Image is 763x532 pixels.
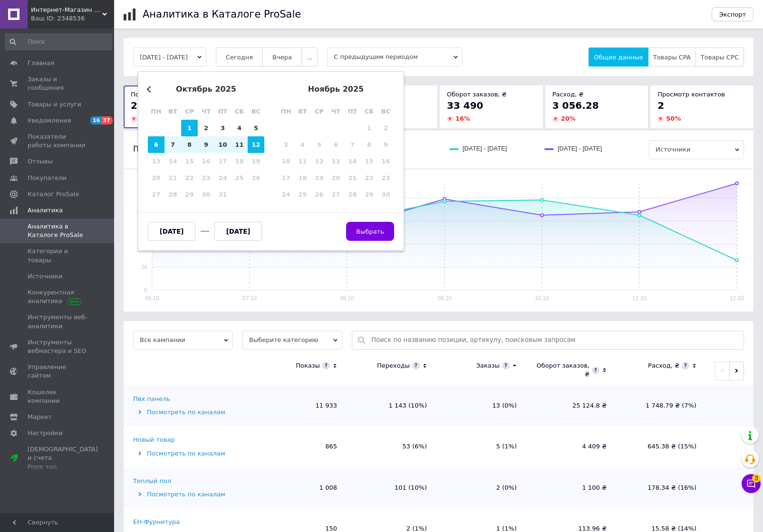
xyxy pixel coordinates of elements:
text: 1k [141,264,148,270]
div: ср [181,103,198,120]
div: Not available суббота, 15 ноября 2025 г. [361,153,377,170]
td: 101 (10%) [347,467,436,508]
div: Not available четверг, 30 октября 2025 г. [198,186,214,203]
span: Выбрать [356,228,384,235]
div: Переходы [377,361,410,370]
button: Сегодня [216,47,263,66]
div: Not available среда, 26 ноября 2025 г. [311,186,328,203]
div: Not available суббота, 8 ноября 2025 г. [361,136,377,153]
span: [DEMOGRAPHIC_DATA] и счета [28,445,98,471]
span: ... [307,54,312,61]
span: Показы [131,91,155,98]
span: 37 [101,116,112,124]
span: Общие данные [594,54,643,61]
div: Not available четверг, 27 ноября 2025 г. [328,186,344,203]
button: Общие данные [589,47,648,66]
span: Инструменты вебмастера и SEO [28,338,88,355]
div: month 2025-10 [148,120,264,203]
div: Not available воскресенье, 16 ноября 2025 г. [377,153,394,170]
div: Not available вторник, 4 ноября 2025 г. [294,136,311,153]
div: ноябрь 2025 [278,85,394,94]
text: 10.10 [535,295,549,302]
div: Choose среда, 8 октября 2025 г. [181,136,198,153]
span: Отзывы [28,157,53,166]
text: 12.10 [730,295,744,302]
span: Категории и товары [28,247,88,264]
button: Экспорт [712,7,753,21]
div: Not available пятница, 24 октября 2025 г. [214,170,231,186]
span: Управление сайтом [28,363,88,380]
button: Previous Month [147,86,154,93]
div: Not available четверг, 20 ноября 2025 г. [328,170,344,186]
div: Not available воскресенье, 26 октября 2025 г. [248,170,264,186]
div: Not available понедельник, 17 ноября 2025 г. [278,170,294,186]
div: EH-Фурнитура [133,518,180,526]
div: Choose воскресенье, 5 октября 2025 г. [248,120,264,136]
span: Покупатели [28,174,67,182]
span: 22 044 [131,100,167,111]
div: Not available пятница, 31 октября 2025 г. [214,186,231,203]
div: Not available вторник, 11 ноября 2025 г. [294,153,311,170]
span: Заказы и сообщения [28,75,88,92]
div: Расход, ₴ [648,361,679,370]
span: Уведомления [28,116,71,125]
div: Not available суббота, 22 ноября 2025 г. [361,170,377,186]
td: 13 (0%) [436,385,526,426]
div: Ваш ID: 2348536 [31,14,114,23]
input: Поиск [5,33,112,50]
div: Choose воскресенье, 12 октября 2025 г. [248,136,264,153]
div: Choose суббота, 4 октября 2025 г. [231,120,248,136]
div: ср [311,103,328,120]
div: Not available понедельник, 3 ноября 2025 г. [278,136,294,153]
h1: Аналитика в Каталоге ProSale [143,9,301,20]
td: 1 100 ₴ [526,467,616,508]
div: вт [164,103,181,120]
td: 645.38 ₴ (15%) [616,426,706,467]
span: 20 % [561,115,576,122]
div: Not available суббота, 25 октября 2025 г. [231,170,248,186]
span: Экспорт [719,11,746,18]
span: Выберите категорию [242,331,342,350]
span: Кошелек компании [28,388,88,405]
span: Товары и услуги [28,100,81,109]
span: Инструменты веб-аналитики [28,313,88,330]
div: октябрь 2025 [148,85,264,94]
div: Not available среда, 15 октября 2025 г. [181,153,198,170]
button: Выбрать [346,222,394,241]
span: Аналитика [28,206,63,215]
div: Показы [296,361,320,370]
div: Not available воскресенье, 19 октября 2025 г. [248,153,264,170]
span: Маркет [28,413,52,421]
span: Товары CPC [701,54,739,61]
div: Not available четверг, 13 ноября 2025 г. [328,153,344,170]
div: Not available воскресенье, 30 ноября 2025 г. [377,186,394,203]
span: Оборот заказов, ₴ [447,91,507,98]
span: Расход, ₴ [552,91,584,98]
div: пт [214,103,231,120]
div: вс [377,103,394,120]
div: Not available понедельник, 20 октября 2025 г. [148,170,164,186]
td: 4 409 ₴ [526,426,616,467]
div: пн [148,103,164,120]
div: Choose суббота, 11 октября 2025 г. [231,136,248,153]
div: Not available пятница, 21 ноября 2025 г. [344,170,361,186]
div: чт [328,103,344,120]
div: Choose понедельник, 6 октября 2025 г. [148,136,164,153]
span: Аналитика в Каталоге ProSale [28,222,88,239]
div: Новый товар [133,436,175,444]
div: сб [361,103,377,120]
div: Not available суббота, 18 октября 2025 г. [231,153,248,170]
td: 1 143 (10%) [347,385,436,426]
span: Показатели работы компании [28,133,88,150]
span: С предыдущим периодом [327,47,463,66]
span: Источники [649,140,744,159]
td: 25 124.8 ₴ [526,385,616,426]
text: 07.10 [242,295,257,302]
div: Not available вторник, 21 октября 2025 г. [164,170,181,186]
div: Пвх панель [133,395,170,403]
span: 50 % [666,115,681,122]
div: пт [344,103,361,120]
div: пн [278,103,294,120]
td: 865 [257,426,347,467]
span: 3 [752,474,761,483]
